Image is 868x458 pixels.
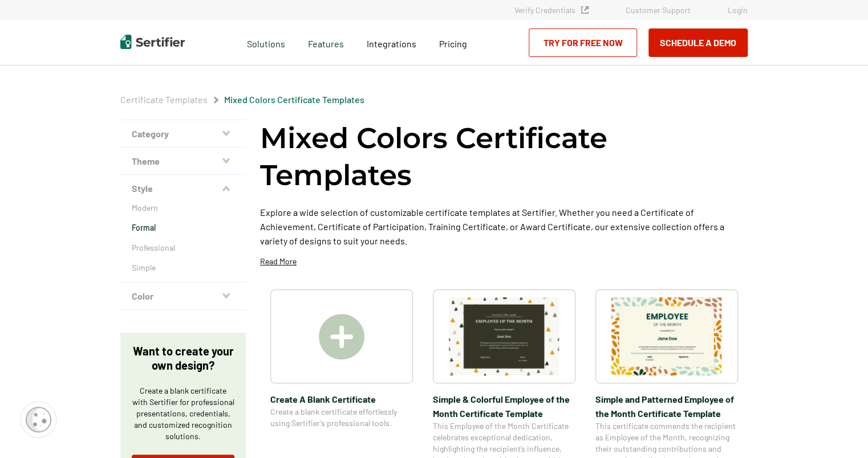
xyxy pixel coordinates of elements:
a: Certificate Templates [120,94,208,105]
a: Customer Support [626,5,691,15]
a: Mixed Colors Certificate Templates [224,94,364,105]
a: Verify Credentials [514,5,589,15]
button: Category [120,120,246,148]
span: Certificate Templates [120,94,208,105]
a: Pricing [439,35,467,50]
span: Create A Blank Certificate [270,392,413,406]
a: Integrations [367,35,416,50]
span: Integrations [367,38,416,49]
img: Cookie Popup Icon [26,407,51,432]
span: Simple and Patterned Employee of the Month Certificate Template [595,392,738,420]
img: Simple & Colorful Employee of the Month Certificate Template [449,297,559,375]
a: Login [728,5,748,15]
a: Formal [132,222,234,234]
img: Verified [581,6,589,14]
span: Pricing [439,38,467,49]
button: Theme [120,148,246,175]
button: Schedule a Demo [648,28,748,57]
span: Solutions [247,35,285,50]
a: Modern [132,202,234,214]
span: Features [308,35,344,50]
iframe: Chat Widget [811,403,868,458]
p: Explore a wide selection of customizable certificate templates at Sertifier. Whether you need a C... [260,205,748,248]
span: Simple & Colorful Employee of the Month Certificate Template [433,392,575,420]
img: Sertifier | Digital Credentialing Platform [120,35,185,49]
p: Create a blank certificate with Sertifier for professional presentations, credentials, and custom... [132,385,234,442]
button: Style [120,175,246,202]
span: Mixed Colors Certificate Templates [224,94,364,105]
button: Color [120,283,246,310]
p: Read More [260,256,297,267]
p: Want to create your own design? [132,344,234,373]
img: Create A Blank Certificate [319,314,364,359]
h1: Mixed Colors Certificate Templates [260,120,748,194]
a: Simple [132,262,234,273]
a: Try for Free Now [529,28,637,57]
img: Simple and Patterned Employee of the Month Certificate Template [611,297,722,375]
div: Breadcrumb [120,94,364,105]
span: Create a blank certificate effortlessly using Sertifier’s professional tools. [270,406,413,429]
a: Professional [132,242,234,253]
div: Style [120,202,246,283]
